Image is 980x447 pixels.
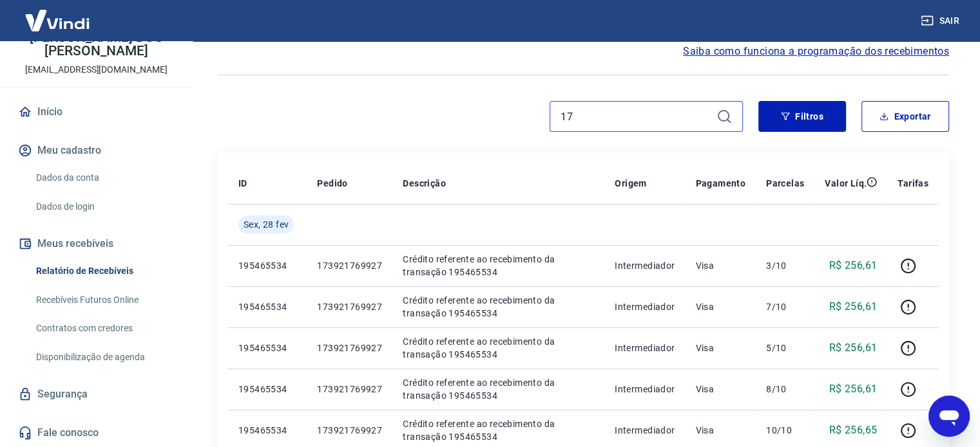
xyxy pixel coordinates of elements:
[403,253,594,278] p: Crédito referente ao recebimento da transação 195465534
[31,194,177,220] a: Dados de login
[238,259,296,272] p: 195465534
[317,259,382,272] p: 173921769927
[829,340,878,356] p: R$ 256,61
[615,342,675,354] p: Intermediador
[615,383,675,396] p: Intermediador
[15,1,99,40] img: Vindi
[244,218,289,231] span: Sex, 28 fev
[615,300,675,313] p: Intermediador
[15,136,177,165] button: Meu cadastro
[31,165,177,191] a: Dados da conta
[766,424,804,437] p: 10/10
[695,177,745,190] p: Pagamento
[683,44,949,59] a: Saiba como funciona a programação dos recebimentos
[317,342,382,354] p: 173921769927
[695,342,745,354] p: Visa
[238,300,296,313] p: 195465534
[615,259,675,272] p: Intermediador
[15,419,177,447] a: Fale conosco
[31,258,177,284] a: Relatório de Recebíveis
[15,230,177,258] button: Meus recebíveis
[403,335,594,361] p: Crédito referente ao recebimento da transação 195465534
[928,396,970,437] iframe: Botão para abrir a janela de mensagens
[766,300,804,313] p: 7/10
[766,259,804,272] p: 3/10
[829,423,878,438] p: R$ 256,65
[861,101,949,132] button: Exportar
[766,342,804,354] p: 5/10
[238,424,296,437] p: 195465534
[317,424,382,437] p: 173921769927
[829,299,878,315] p: R$ 256,61
[561,107,711,126] input: Busque pelo número do pedido
[695,259,745,272] p: Visa
[238,383,296,396] p: 195465534
[918,9,965,33] button: Sair
[829,258,878,273] p: R$ 256,61
[10,31,182,58] p: [PERSON_NAME] DOS [PERSON_NAME]
[238,177,247,190] p: ID
[829,381,878,397] p: R$ 256,61
[898,177,928,190] p: Tarifas
[31,315,177,342] a: Contratos com credores
[695,424,745,437] p: Visa
[758,101,846,132] button: Filtros
[31,344,177,370] a: Disponibilização de agenda
[403,294,594,320] p: Crédito referente ao recebimento da transação 195465534
[766,177,804,190] p: Parcelas
[15,380,177,408] a: Segurança
[317,300,382,313] p: 173921769927
[31,287,177,313] a: Recebíveis Futuros Online
[15,98,177,126] a: Início
[25,63,168,77] p: [EMAIL_ADDRESS][DOMAIN_NAME]
[403,417,594,443] p: Crédito referente ao recebimento da transação 195465534
[403,177,446,190] p: Descrição
[695,300,745,313] p: Visa
[615,177,646,190] p: Origem
[317,177,347,190] p: Pedido
[825,177,867,190] p: Valor Líq.
[695,383,745,396] p: Visa
[766,383,804,396] p: 8/10
[615,424,675,437] p: Intermediador
[403,376,594,402] p: Crédito referente ao recebimento da transação 195465534
[238,342,296,354] p: 195465534
[317,383,382,396] p: 173921769927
